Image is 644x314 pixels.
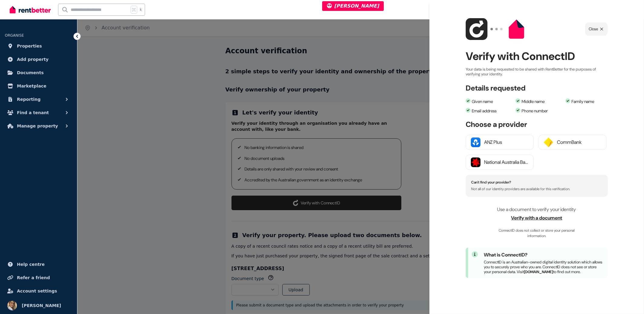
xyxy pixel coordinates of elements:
[17,42,42,50] span: Properties
[484,139,529,146] div: ANZ Plus
[466,67,608,77] p: Your data is being requested to be shared with RentBetter for the purposes of verifying your iden...
[466,214,608,222] span: Verify with a document
[557,139,601,146] div: CommBank
[565,98,612,105] li: Family name
[5,33,24,38] span: ORGANISE
[17,122,58,130] span: Manage property
[5,40,72,52] a: Properties
[140,7,142,12] span: k
[524,269,553,274] a: [DOMAIN_NAME]
[484,159,529,166] div: National Australia Bank
[484,251,604,259] h2: What is ConnectID?
[491,228,582,239] span: ConnectID does not collect or store your personal information.
[497,206,576,213] span: Use a document to verify your identity
[466,120,608,129] h3: Choose a provider
[22,302,61,309] span: [PERSON_NAME]
[471,180,602,184] h4: Can't find your provider?
[585,22,608,36] button: Close popup
[5,258,72,270] a: Help centre
[5,53,72,65] a: Add property
[17,69,44,76] span: Documents
[516,98,562,105] li: Middle name
[17,56,49,63] span: Add property
[466,98,513,105] li: Given name
[466,48,608,64] h2: Verify with ConnectID
[17,261,45,268] span: Help centre
[466,135,534,150] button: ANZ Plus
[17,96,40,103] span: Reporting
[506,18,527,40] img: RP logo
[17,274,50,281] span: Refer a friend
[466,108,513,114] li: Email address
[5,80,72,92] a: Marketplace
[327,3,379,9] span: [PERSON_NAME]
[466,155,534,170] button: National Australia Bank
[17,82,46,90] span: Marketplace
[539,135,607,150] button: CommBank
[589,26,598,32] span: Close
[471,187,602,191] p: Not all of our identity providers are available for this verification.
[5,272,72,284] a: Refer a friend
[5,107,72,119] button: Find a tenant
[10,5,51,14] img: RentBetter
[17,287,57,295] span: Account settings
[5,67,72,79] a: Documents
[484,260,604,274] p: ConnectID is an Australian-owned digital identity solution which allows you to securely prove who...
[7,301,17,310] img: Jodie Cartmer
[5,93,72,105] button: Reporting
[466,84,526,92] h3: Details requested
[5,120,72,132] button: Manage property
[5,285,72,297] a: Account settings
[516,108,562,114] li: Phone number
[17,109,49,116] span: Find a tenant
